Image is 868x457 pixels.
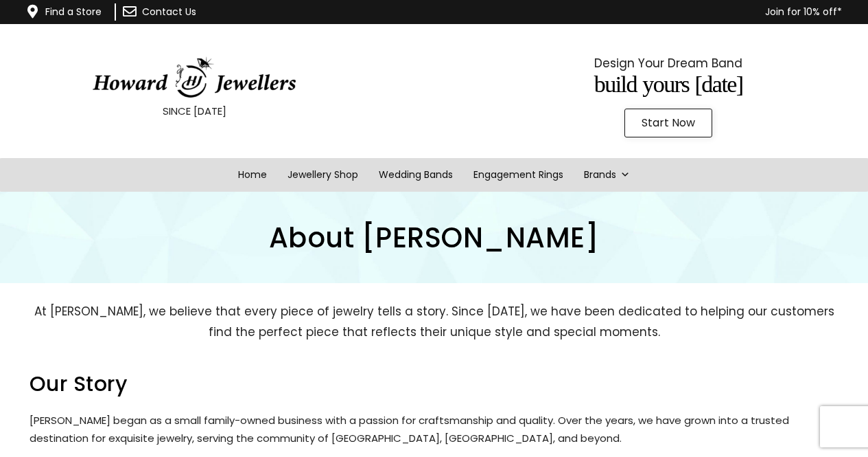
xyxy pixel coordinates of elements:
[228,158,277,192] a: Home
[30,302,839,343] p: At [PERSON_NAME], we believe that every piece of jewelry tells a story. Since [DATE], we have bee...
[642,118,695,129] span: Start Now
[142,5,196,19] a: Contact Us
[463,158,574,192] a: Engagement Rings
[594,71,743,97] span: Build Yours [DATE]
[508,53,828,74] p: Design Your Dream Band
[30,224,839,252] h1: About [PERSON_NAME]
[30,374,839,394] h2: Our Story
[34,102,354,120] p: SINCE [DATE]
[624,109,712,137] a: Start Now
[368,158,463,192] a: Wedding Bands
[45,5,102,19] a: Find a Store
[277,3,842,21] p: Join for 10% off*
[30,412,839,448] p: [PERSON_NAME] began as a small family-owned business with a passion for craftsmanship and quality...
[574,158,640,192] a: Brands
[277,158,368,192] a: Jewellery Shop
